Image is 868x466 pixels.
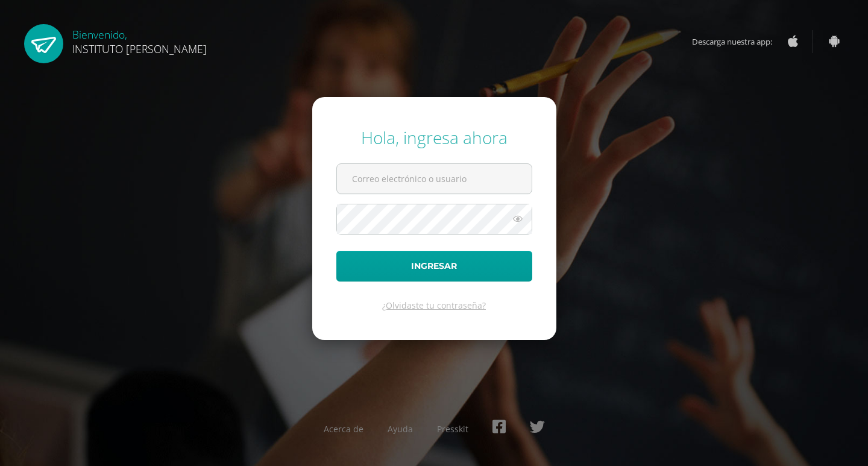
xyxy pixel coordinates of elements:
[692,30,784,53] span: Descarga nuestra app:
[437,423,468,435] a: Presskit
[336,251,532,282] button: Ingresar
[72,42,207,56] span: INSTITUTO [PERSON_NAME]
[324,423,363,435] a: Acerca de
[388,423,413,435] a: Ayuda
[382,300,486,311] a: ¿Olvidaste tu contraseña?
[72,24,207,56] div: Bienvenido,
[337,164,532,194] input: Correo electrónico o usuario
[336,126,532,149] div: Hola, ingresa ahora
